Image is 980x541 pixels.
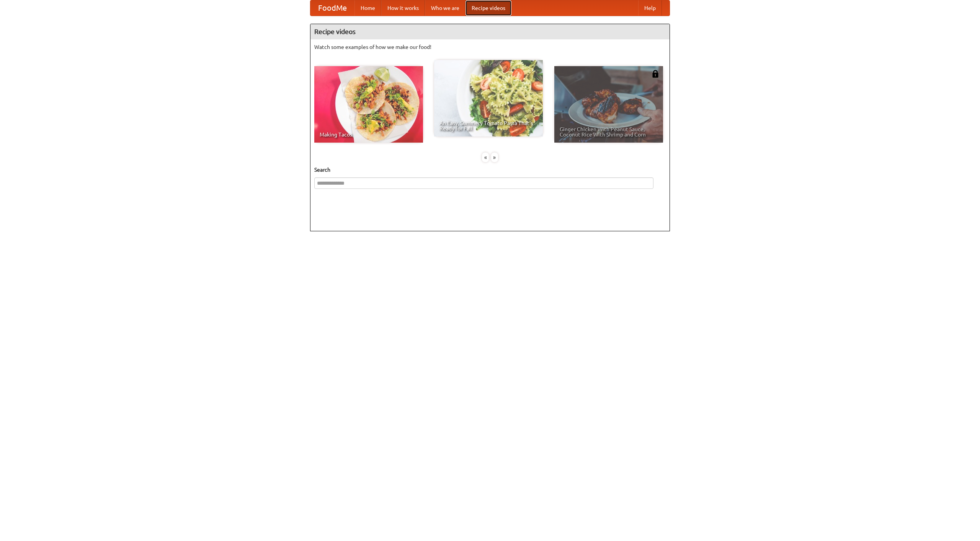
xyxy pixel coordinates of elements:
a: Who we are [425,0,465,16]
img: 483408.png [652,70,659,78]
a: How it works [381,0,425,16]
a: Help [638,0,662,16]
div: » [491,153,498,162]
p: Watch some examples of how we make our food! [314,43,666,51]
span: An Easy, Summery Tomato Pasta That's Ready for Fall [439,120,537,131]
a: An Easy, Summery Tomato Pasta That's Ready for Fall [434,60,543,136]
a: Home [354,0,381,16]
h5: Search [314,166,666,174]
a: Making Tacos [314,66,423,143]
span: Making Tacos [320,132,418,137]
h4: Recipe videos [310,24,670,39]
div: « [482,153,489,162]
a: Recipe videos [465,0,511,16]
a: FoodMe [310,0,354,16]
